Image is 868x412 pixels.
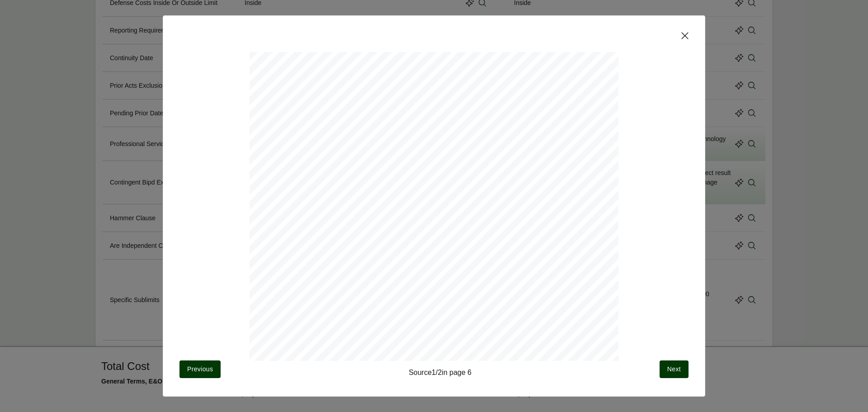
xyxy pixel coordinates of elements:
[187,365,213,374] span: Previous
[667,365,681,374] span: Next
[660,360,689,378] button: Next
[409,367,472,378] p: Source 1 / 2 in page 6
[179,360,221,378] button: Previous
